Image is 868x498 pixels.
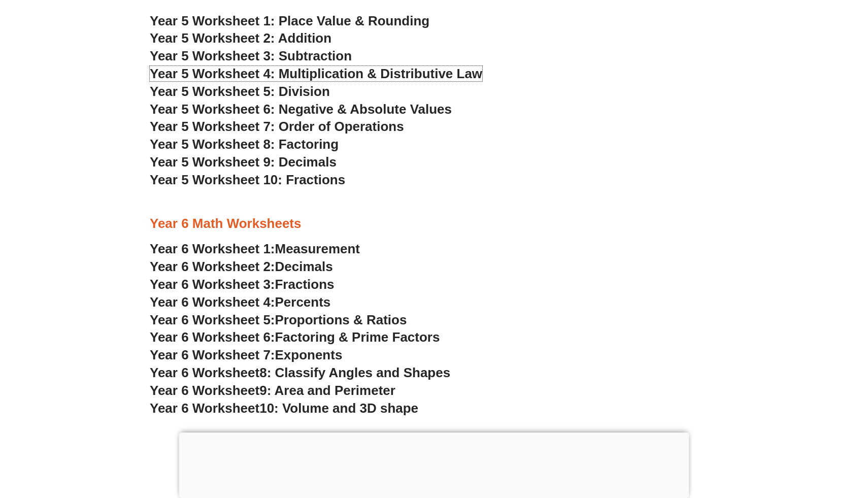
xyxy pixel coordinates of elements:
a: Year 5 Worksheet 3: Subtraction [150,48,352,63]
span: Percents [275,294,331,310]
span: Proportions & Ratios [275,312,407,327]
a: Year 6 Worksheet 1:Measurement [150,241,360,256]
a: Year 6 Worksheet 2:Decimals [150,259,333,274]
a: Year 6 Worksheet 5:Proportions & Ratios [150,312,407,327]
a: Year 5 Worksheet 1: Place Value & Rounding [150,13,429,28]
span: Year 6 Worksheet [150,401,259,416]
span: Year 6 Worksheet 1: [150,241,275,256]
a: Year 5 Worksheet 6: Negative & Absolute Values [150,102,452,117]
a: Year 5 Worksheet 4: Multiplication & Distributive Law [150,66,482,81]
a: Year 6 Worksheet9: Area and Perimeter [150,383,395,398]
span: Year 6 Worksheet 4: [150,294,275,310]
span: Year 6 Worksheet 5: [150,312,275,327]
span: Year 6 Worksheet 7: [150,347,275,362]
a: Year 6 Worksheet 3:Fractions [150,277,334,292]
a: Year 6 Worksheet10: Volume and 3D shape [150,401,418,416]
span: 8: Classify Angles and Shapes [259,365,450,380]
span: Factoring & Prime Factors [275,329,440,345]
a: Year 5 Worksheet 10: Fractions [150,172,345,187]
iframe: Advertisement [179,433,689,495]
span: Year 6 Worksheet 3: [150,277,275,292]
span: Decimals [275,259,333,274]
a: Year 6 Worksheet 4:Percents [150,294,330,310]
a: Year 5 Worksheet 7: Order of Operations [150,119,404,134]
a: Year 6 Worksheet 6:Factoring & Prime Factors [150,329,440,345]
span: Year 6 Worksheet 6: [150,329,275,345]
iframe: Chat Widget [694,383,868,498]
span: Fractions [275,277,335,292]
a: Year 5 Worksheet 2: Addition [150,30,331,46]
span: Year 6 Worksheet [150,365,259,380]
span: Measurement [275,241,360,256]
span: 10: Volume and 3D shape [259,401,418,416]
a: Year 5 Worksheet 8: Factoring [150,137,339,152]
span: 9: Area and Perimeter [259,383,395,398]
a: Year 5 Worksheet 9: Decimals [150,154,337,170]
h3: Year 6 Math Worksheets [150,215,718,233]
span: Year 6 Worksheet 2: [150,259,275,274]
a: Year 5 Worksheet 5: Division [150,84,330,99]
span: Exponents [275,347,343,362]
a: Year 6 Worksheet 7:Exponents [150,347,342,362]
a: Year 6 Worksheet8: Classify Angles and Shapes [150,365,450,380]
span: Year 6 Worksheet [150,383,259,398]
